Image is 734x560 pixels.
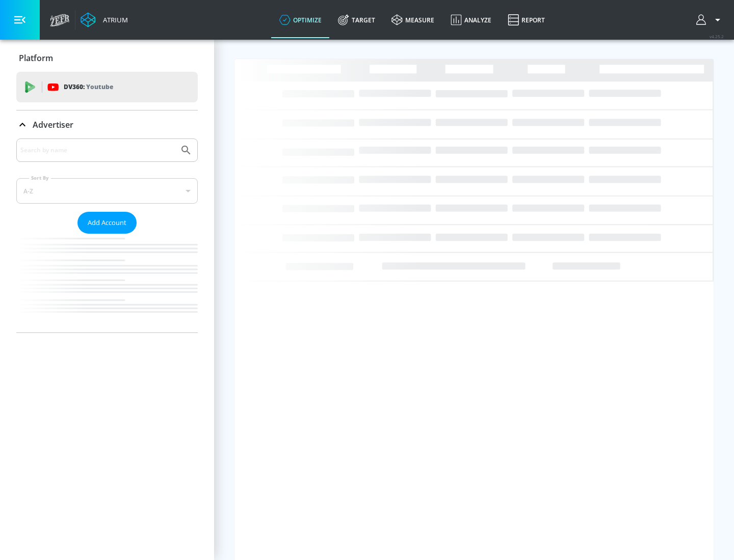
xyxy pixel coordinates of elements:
[81,12,128,27] a: Atrium
[16,234,198,332] nav: list of Advertiser
[33,119,73,130] p: Advertiser
[19,52,53,64] p: Platform
[99,15,128,24] div: Atrium
[77,212,137,234] button: Add Account
[710,34,724,39] span: v 4.25.2
[16,72,198,102] div: DV360: Youtube
[86,81,113,92] p: Youtube
[88,217,126,229] span: Add Account
[16,110,198,139] div: Advertiser
[330,2,383,38] a: Target
[29,175,51,181] label: Sort By
[64,81,113,93] p: DV360:
[16,178,198,204] div: A-Z
[16,138,198,332] div: Advertiser
[500,2,553,38] a: Report
[383,2,442,38] a: measure
[20,144,175,157] input: Search by name
[271,2,330,38] a: optimize
[442,2,500,38] a: Analyze
[16,44,198,72] div: Platform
